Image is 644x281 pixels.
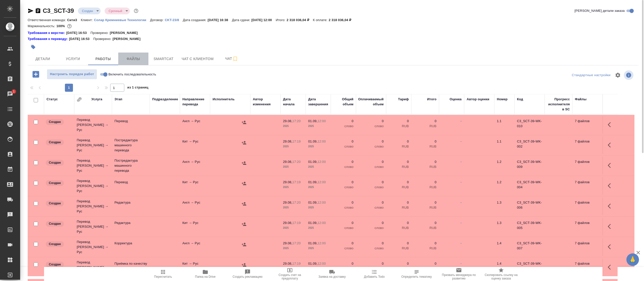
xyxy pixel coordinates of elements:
[47,97,58,102] div: Статус
[308,185,328,190] p: 2025
[180,116,210,134] td: Англ → Рус
[67,18,81,22] p: Сити3
[333,180,353,185] p: 0
[414,185,436,190] p: RUB
[74,176,112,196] td: Перевод [PERSON_NAME] → Рус
[333,246,353,251] p: слово
[308,241,317,245] p: 01.09,
[414,144,436,149] p: RUB
[389,139,409,144] p: 0
[308,225,328,230] p: 2025
[180,218,210,236] td: Кит → Рус
[283,124,303,129] p: 2025
[283,164,303,169] p: 2025
[575,119,600,124] p: 7 файлов
[28,30,66,35] a: Требования к верстке:
[467,97,489,102] div: Автор оценки
[497,220,512,225] div: 1.3
[389,266,409,271] p: RUB
[317,180,326,184] p: 12:00
[49,221,61,226] p: Создан
[74,196,112,216] td: Перевод [PERSON_NAME] → Рус
[28,18,67,22] p: Ответственная команда:
[461,160,462,164] a: -
[461,241,462,245] a: -
[605,241,617,253] button: Здесь прячутся важные кнопки
[389,225,409,230] p: RUB
[317,139,326,143] p: 12:00
[283,262,292,265] p: 29.08,
[49,242,61,247] p: Создан
[182,97,208,107] div: Направление перевода
[414,220,436,225] p: 0
[28,30,66,35] div: Нажми, чтобы открыть папку с инструкцией
[91,97,102,102] div: Услуга
[575,180,600,185] p: 7 файлов
[414,241,436,246] p: 0
[232,56,238,62] svg: Подписаться
[575,200,600,205] p: 7 файлов
[317,221,326,225] p: 12:00
[66,23,73,29] button: 0.00 RUB;
[364,275,385,278] span: Добавить Todo
[283,246,303,251] p: 2025
[308,139,317,143] p: 01.09,
[497,200,512,205] div: 1.3
[514,136,545,154] td: C3_SCT-39-WK-002
[283,97,303,107] div: Дата начала
[575,261,600,266] p: 7 файлов
[628,254,637,265] span: 🙏
[133,8,139,14] button: Доп статусы указывают на важность/срочность заказа
[308,266,328,271] p: 2025
[461,119,462,123] a: -
[461,139,462,143] a: -
[77,97,82,102] button: Сгруппировать
[414,139,436,144] p: 0
[269,267,311,281] button: Создать счет на предоплату
[514,116,545,134] td: C3_SCT-39-WK-010
[112,36,144,41] p: [PERSON_NAME]
[45,241,72,248] div: Заказ еще не согласован с клиентом, искать исполнителей рано
[49,201,61,206] p: Создан
[127,84,148,92] span: из 1 страниц
[142,267,184,281] button: Пересчитать
[605,159,617,171] button: Здесь прячутся важные кнопки
[28,36,69,41] div: Нажми, чтобы открыть папку с инструкцией
[575,159,600,164] p: 7 файлов
[240,119,248,126] button: Назначить
[333,124,353,129] p: слово
[49,140,61,145] p: Создан
[165,18,183,22] a: CKT-23/8
[389,220,409,225] p: 0
[66,30,91,35] p: [DATE] 16:53
[110,30,141,35] p: [PERSON_NAME]
[29,69,43,79] button: Добавить работу
[575,241,600,246] p: 7 файлов
[389,185,409,190] p: RUB
[624,70,634,80] span: Посмотреть информацию
[333,144,353,149] p: слово
[292,160,301,164] p: 17:20
[414,225,436,230] p: RUB
[605,261,617,273] button: Здесь прячутся важные кнопки
[571,71,612,79] div: split button
[114,220,147,225] p: Редактура
[605,139,617,151] button: Здесь прячутся важные кнопки
[318,275,346,278] span: Заявка на доставку
[461,262,462,265] a: -
[414,200,436,205] p: 0
[94,18,150,22] a: Солар Кремниевые Технологии
[91,56,115,62] span: Работы
[308,221,317,225] p: 01.09,
[358,180,384,185] p: 0
[308,180,317,184] p: 01.09,
[180,259,210,276] td: Кит → Рус
[180,198,210,215] td: Англ → Рус
[308,205,328,210] p: 2025
[49,262,61,267] p: Создан
[333,241,353,246] p: 0
[438,267,480,281] button: Призвать менеджера по развитию
[114,200,147,205] p: Редактура
[389,164,409,169] p: RUB
[358,266,384,271] p: слово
